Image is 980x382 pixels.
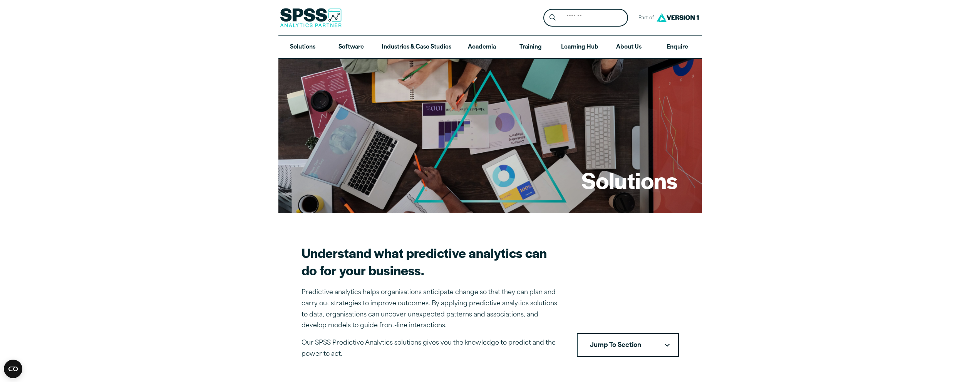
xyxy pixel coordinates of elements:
a: About Us [605,36,653,59]
svg: Search magnifying glass icon [549,14,556,21]
nav: Table of Contents [577,333,679,357]
a: Solutions [278,36,327,59]
a: Industries & Case Studies [375,36,457,59]
a: Software [327,36,375,59]
button: Jump To SectionDownward pointing chevron [577,333,679,357]
a: Enquire [653,36,702,59]
a: Learning Hub [555,36,605,59]
nav: Desktop version of site main menu [278,36,702,59]
a: Academia [457,36,506,59]
button: Open CMP widget [4,360,22,378]
form: Site Header Search Form [543,9,628,27]
p: Predictive analytics helps organisations anticipate change so that they can plan and carry out st... [302,287,558,332]
h1: Solutions [581,165,677,195]
h2: Understand what predictive analytics can do for your business. [302,244,558,279]
svg: Downward pointing chevron [665,343,670,347]
img: Version1 Logo [655,10,701,25]
p: Our SPSS Predictive Analytics solutions gives you the knowledge to predict and the power to act. [302,338,558,360]
button: Search magnifying glass icon [545,11,560,25]
span: Part of [634,13,655,24]
img: SPSS Analytics Partner [280,8,342,27]
a: Training [506,36,554,59]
